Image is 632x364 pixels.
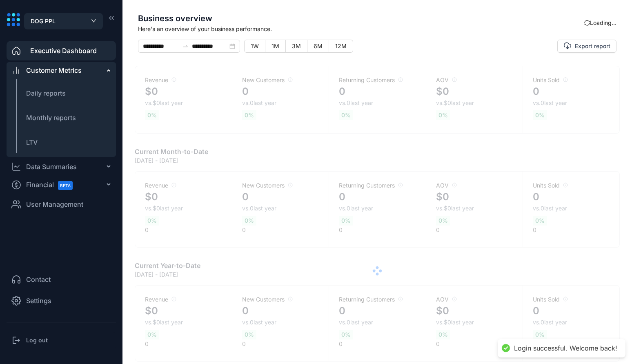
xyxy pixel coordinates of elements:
[26,199,83,209] span: User Management
[584,18,616,27] div: Loading...
[26,275,51,284] span: Contact
[26,176,80,194] span: Financial
[314,42,323,49] span: 6M
[31,17,56,26] span: DOG PPL
[138,25,584,33] span: Here's an overview of your business performance.
[557,40,616,53] button: Export report
[26,336,48,344] h3: Log out
[271,42,279,49] span: 1M
[182,43,189,49] span: swap-right
[335,42,347,49] span: 12M
[91,19,96,23] span: down
[26,162,77,172] div: Data Summaries
[26,296,51,306] span: Settings
[584,20,590,26] span: sync
[138,12,584,25] span: Business overview
[514,344,617,353] div: Login successful. Welcome back!
[24,13,103,29] button: DOG PPL
[575,42,610,50] span: Export report
[26,89,66,97] span: Daily reports
[182,43,189,49] span: to
[26,65,82,75] div: Customer Metrics
[58,181,73,190] span: BETA
[30,46,97,56] span: Executive Dashboard
[251,42,259,49] span: 1W
[26,114,76,122] span: Monthly reports
[26,138,38,146] span: LTV
[292,42,301,49] span: 3M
